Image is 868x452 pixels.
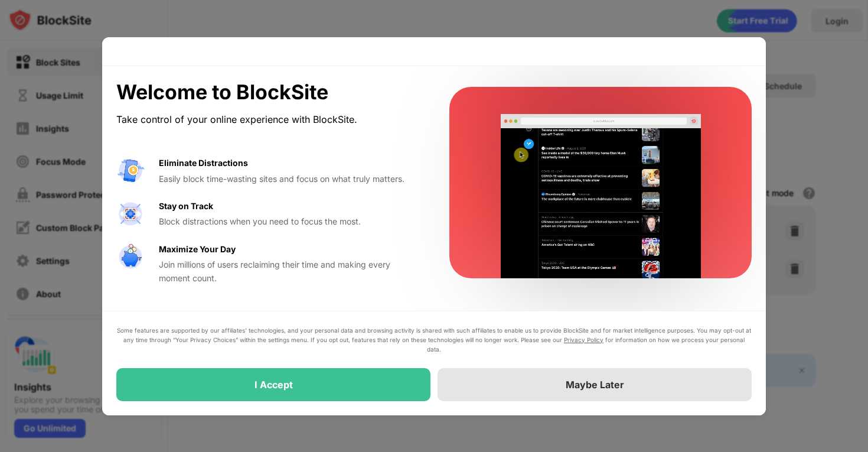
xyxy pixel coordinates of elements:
[159,157,248,170] div: Eliminate Distractions
[116,243,145,271] img: value-safe-time.svg
[116,157,145,185] img: value-avoid-distractions.svg
[564,336,603,343] a: Privacy Policy
[116,80,421,105] div: Welcome to BlockSite
[566,379,624,391] div: Maybe Later
[254,379,293,391] div: I Accept
[116,326,752,354] div: Some features are supported by our affiliates’ technologies, and your personal data and browsing ...
[159,243,236,256] div: Maximize Your Day
[159,200,213,213] div: Stay on Track
[116,111,421,128] div: Take control of your online experience with BlockSite.
[159,173,421,186] div: Easily block time-wasting sites and focus on what truly matters.
[116,200,145,228] img: value-focus.svg
[159,258,421,285] div: Join millions of users reclaiming their time and making every moment count.
[159,215,421,228] div: Block distractions when you need to focus the most.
